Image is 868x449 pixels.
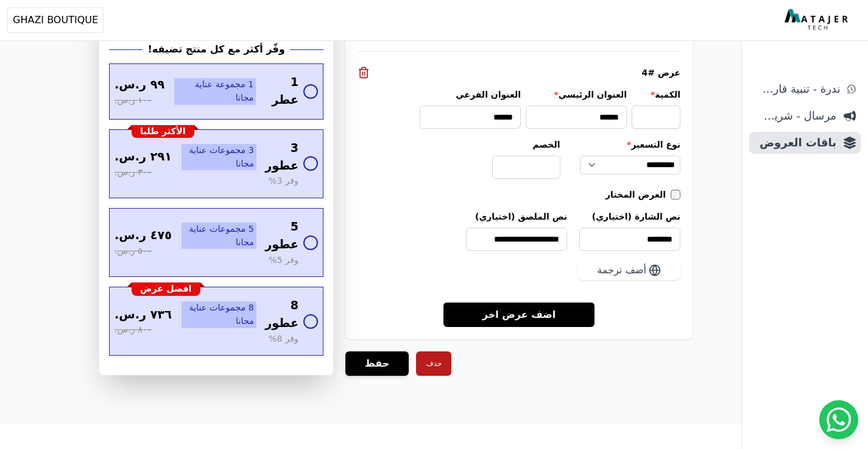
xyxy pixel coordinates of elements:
label: العرض المختار [605,189,671,201]
span: ندرة - تنبية قارب علي النفاذ [754,81,840,98]
span: وفر 5% [269,254,298,267]
span: ٤٧٥ ر.س. [115,228,172,245]
label: العنوان الفرعي [420,88,521,101]
label: العنوان الرئيسي [526,88,627,101]
span: ٣٠٠ ر.س. [115,166,152,179]
label: نوع التسعير [580,138,681,151]
span: 8 مجموعات عناية مجانا [182,302,256,328]
span: وفر 3% [269,175,298,189]
span: 1 مجموعة عناية مجانا [174,79,256,105]
span: ٩٩ ر.س. [115,76,164,94]
img: MatajerTech Logo [785,9,851,31]
h2: وفّر أكثر مع كل منتج تضيفه! [147,42,284,57]
span: ٥٠٠ ر.س. [115,245,152,258]
label: نص الشارة (اختياري) [579,210,680,223]
div: الأكثر طلبا [132,125,194,138]
span: 1 عطر [261,74,298,109]
label: نص الملصق (اختياري) [466,210,567,223]
span: ٧٣٦ ر.س. [115,306,172,324]
span: وفر 8% [269,332,298,346]
span: GHAZI BOUTIQUE [13,13,98,27]
span: 3 عطور [261,140,298,175]
span: ١٠٠ ر.س. [115,94,152,107]
span: 8 عطور [261,297,298,332]
button: GHAZI BOUTIQUE [7,7,104,33]
div: افضل عرض [132,282,200,296]
span: باقات العروض [754,134,836,151]
label: الكمية [632,88,680,101]
div: عرض #4 [358,66,680,79]
label: الخصم [492,138,560,151]
span: أضف ترجمة [597,263,646,278]
span: 3 مجموعات عناية مجانا [182,144,256,170]
span: ٢٩١ ر.س. [115,148,172,166]
a: اضف عرض اخر [443,302,595,327]
button: حفظ [345,351,409,376]
span: مرسال - شريط دعاية [754,107,836,124]
span: 5 مجموعات عناية مجانا [182,223,256,249]
span: ٨٠٠ ر.س. [115,324,152,337]
button: حذف [416,351,451,376]
span: 5 عطور [261,218,298,254]
button: أضف ترجمة [577,260,680,280]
